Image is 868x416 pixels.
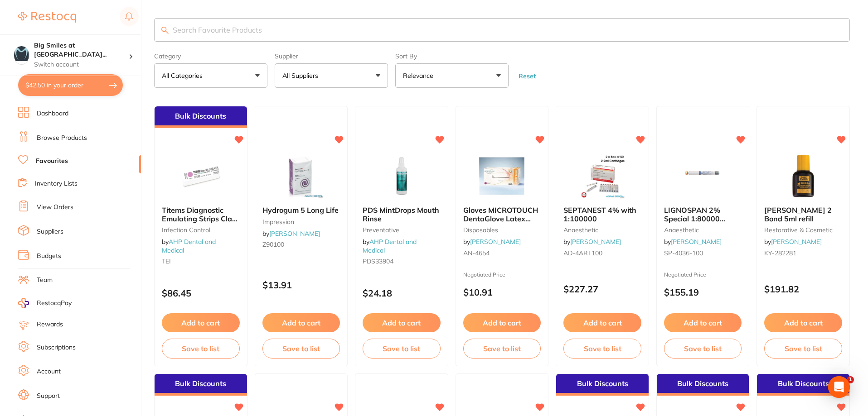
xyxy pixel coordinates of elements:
[363,238,417,254] a: AHP Dental and Medical
[18,74,123,96] button: $42.50 in your order
[275,53,388,60] label: Supplier
[664,206,735,239] span: LIGNOSPAN 2% Special 1:80000 [MEDICAL_DATA] 2.2ml 2xBox 50 Blue
[262,218,340,225] small: impression
[155,106,247,128] div: Bulk Discounts
[262,206,339,215] span: Hydrogum 5 Long Life
[18,298,72,308] a: RestocqPay
[162,313,240,332] button: Add to cart
[764,284,842,294] p: $191.82
[664,287,742,297] p: $155.19
[162,206,239,231] span: Titems Diagnostic Emulating Strips Class 6
[37,392,60,401] a: Support
[463,313,541,332] button: Add to cart
[463,238,521,246] span: by
[563,206,641,223] b: SEPTANEST 4% with 1:100000
[363,206,439,223] span: PDS MintDrops Mouth Rinse
[671,238,722,246] a: [PERSON_NAME]
[37,252,61,261] a: Budgets
[18,12,76,23] img: Restocq Logo
[395,63,509,88] button: Relevance
[162,71,206,80] p: All Categories
[262,206,340,214] b: Hydrogum 5 Long Life
[34,60,129,69] p: Switch account
[37,320,63,329] a: Rewards
[171,153,230,199] img: Titems Diagnostic Emulating Strips Class 6
[657,374,749,396] div: Bulk Discounts
[162,206,240,223] b: Titems Diagnostic Emulating Strips Class 6
[664,206,742,223] b: LIGNOSPAN 2% Special 1:80000 adrenalin 2.2ml 2xBox 50 Blue
[764,313,842,332] button: Add to cart
[764,206,842,223] b: SE BOND 2 Bond 5ml refill
[18,7,76,28] a: Restocq Logo
[563,339,641,359] button: Save to list
[275,63,388,88] button: All Suppliers
[155,374,247,396] div: Bulk Discounts
[262,240,284,249] span: Z90100
[37,227,63,236] a: Suppliers
[463,206,541,223] b: Gloves MICROTOUCH DentaGlove Latex Powder Free Small x 100
[847,376,854,383] span: 1
[563,313,641,332] button: Add to cart
[37,276,53,285] a: Team
[162,257,171,265] span: TEI
[664,226,742,234] small: anaesthetic
[363,339,441,359] button: Save to list
[771,238,822,246] a: [PERSON_NAME]
[573,153,632,199] img: SEPTANEST 4% with 1:100000
[18,298,29,308] img: RestocqPay
[272,153,330,199] img: Hydrogum 5 Long Life
[764,249,796,257] span: KY-282281
[372,153,431,199] img: PDS MintDrops Mouth Rinse
[154,53,267,60] label: Category
[363,313,441,332] button: Add to cart
[154,18,850,42] input: Search Favourite Products
[463,206,538,239] span: Gloves MICROTOUCH DentaGlove Latex Powder Free Small x 100
[282,71,322,80] p: All Suppliers
[162,226,240,234] small: infection control
[563,238,621,246] span: by
[37,134,87,143] a: Browse Products
[764,238,822,246] span: by
[262,230,320,238] span: by
[269,230,320,238] a: [PERSON_NAME]
[470,238,521,246] a: [PERSON_NAME]
[463,339,541,359] button: Save to list
[363,257,393,265] span: PDS33904
[162,339,240,359] button: Save to list
[664,313,742,332] button: Add to cart
[664,238,722,246] span: by
[363,238,417,254] span: by
[774,153,833,199] img: SE BOND 2 Bond 5ml refill
[363,226,441,234] small: preventative
[262,339,340,359] button: Save to list
[363,206,441,223] b: PDS MintDrops Mouth Rinse
[563,284,641,294] p: $227.27
[556,374,649,396] div: Bulk Discounts
[262,280,340,290] p: $13.91
[262,313,340,332] button: Add to cart
[570,238,621,246] a: [PERSON_NAME]
[403,71,437,80] p: Relevance
[36,157,68,166] a: Favourites
[563,249,602,257] span: AD-4ART100
[463,249,490,257] span: AN-4654
[463,226,541,234] small: disposables
[664,339,742,359] button: Save to list
[516,72,538,80] button: Reset
[37,203,73,212] a: View Orders
[14,46,29,61] img: Big Smiles at Little Bay
[154,63,267,88] button: All Categories
[37,299,72,308] span: RestocqPay
[395,53,509,60] label: Sort By
[463,287,541,297] p: $10.91
[674,153,732,199] img: LIGNOSPAN 2% Special 1:80000 adrenalin 2.2ml 2xBox 50 Blue
[162,238,216,254] span: by
[37,109,68,118] a: Dashboard
[664,249,703,257] span: SP-4036-100
[463,272,541,278] small: Negotiated Price
[472,153,531,199] img: Gloves MICROTOUCH DentaGlove Latex Powder Free Small x 100
[757,374,849,396] div: Bulk Discounts
[34,41,129,59] h4: Big Smiles at Little Bay
[563,206,636,223] span: SEPTANEST 4% with 1:100000
[162,288,240,298] p: $86.45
